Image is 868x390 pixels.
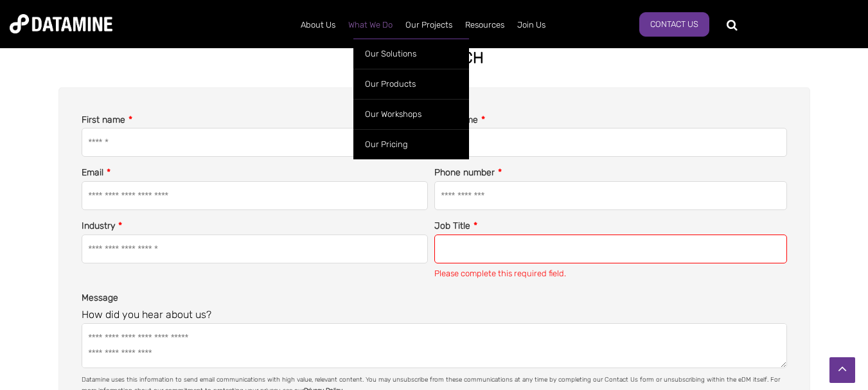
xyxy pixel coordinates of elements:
img: website_grey.svg [21,33,31,44]
div: Domain Overview [49,76,115,84]
a: Our Products [353,69,469,99]
img: logo_orange.svg [21,21,31,31]
img: tab_domain_overview_orange.svg [35,75,45,85]
span: First name [82,114,125,125]
a: Our Pricing [353,129,469,159]
span: Job Title [434,220,470,231]
a: Our Workshops [353,99,469,129]
div: Keywords by Traffic [142,76,217,84]
a: What We Do [342,8,399,42]
a: Our Projects [399,8,459,42]
label: Please complete this required field. [434,269,566,278]
div: v 4.0.25 [36,21,63,31]
legend: How did you hear about us? [82,306,787,323]
a: Contact Us [639,12,709,37]
a: Our Solutions [353,39,469,69]
img: Datamine [10,14,112,33]
a: Resources [459,8,511,42]
span: Last name [434,114,478,125]
div: Domain: [DOMAIN_NAME] [33,33,141,44]
span: Industry [82,220,115,231]
a: Join Us [511,8,552,42]
a: About Us [294,8,342,42]
span: Phone number [434,167,495,178]
img: tab_keywords_by_traffic_grey.svg [128,75,138,85]
span: Email [82,167,103,178]
span: Message [82,292,118,303]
